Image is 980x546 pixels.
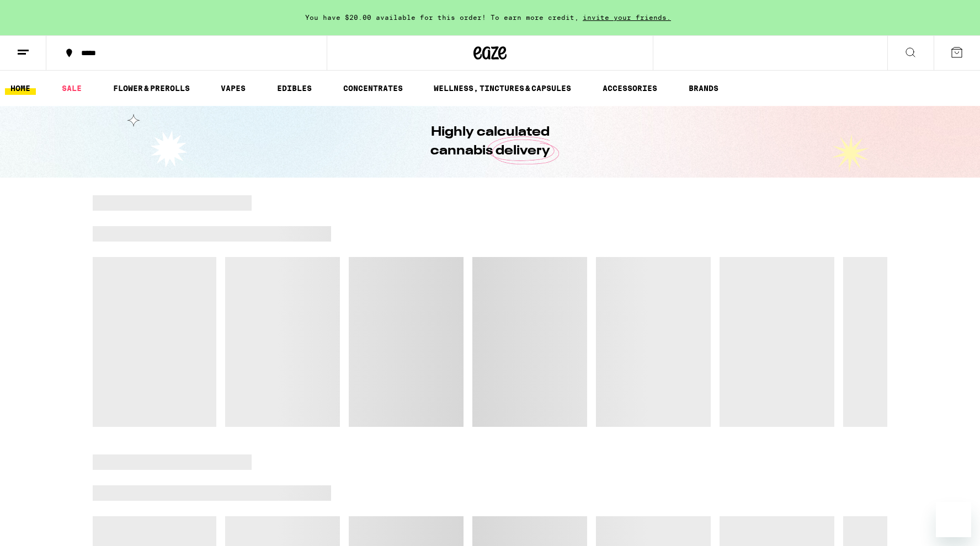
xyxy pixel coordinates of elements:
[56,82,87,95] a: SALE
[271,82,317,95] a: EDIBLES
[936,502,971,537] iframe: Button to launch messaging window
[108,82,195,95] a: FLOWER & PREROLLS
[579,14,675,21] span: invite your friends.
[338,82,408,95] a: CONCENTRATES
[597,82,663,95] a: ACCESSORIES
[305,14,579,21] span: You have $20.00 available for this order! To earn more credit,
[428,82,577,95] a: WELLNESS, TINCTURES & CAPSULES
[5,82,36,95] a: HOME
[215,82,251,95] a: VAPES
[683,82,724,95] a: BRANDS
[399,123,581,160] h1: Highly calculated cannabis delivery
